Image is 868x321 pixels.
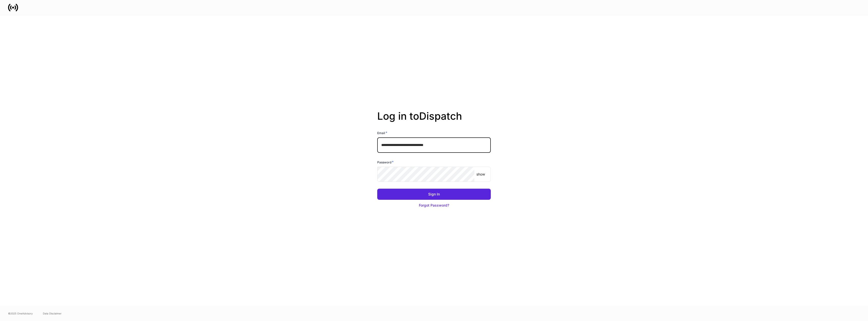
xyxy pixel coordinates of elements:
[377,160,394,165] h6: Password
[43,311,62,315] a: Data Disclaimer
[419,203,449,208] div: Forgot Password?
[476,172,485,177] p: show
[377,110,491,130] h2: Log in to Dispatch
[377,189,491,200] button: Sign In
[377,200,491,211] button: Forgot Password?
[8,311,33,315] span: © 2025 OneAdvisory
[428,192,440,197] div: Sign In
[377,130,387,135] h6: Email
